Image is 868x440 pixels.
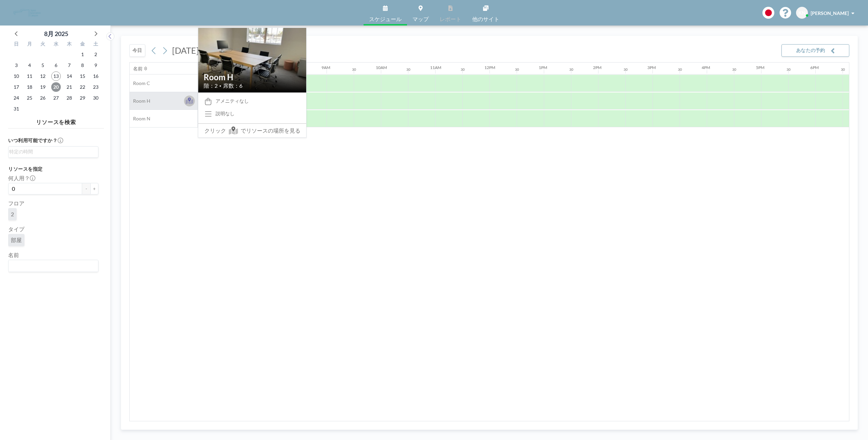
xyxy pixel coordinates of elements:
div: 月 [23,40,36,49]
span: 2025年8月10日日曜日 [12,71,21,81]
span: 2025年8月31日日曜日 [12,104,21,114]
img: organization-logo [11,6,43,20]
span: 2025年8月11日月曜日 [25,71,34,81]
div: 説明なし [216,111,235,117]
span: [PERSON_NAME] [811,10,849,16]
span: 2025年8月26日火曜日 [38,93,48,103]
div: 2PM [593,65,602,70]
span: Room N [130,116,150,122]
div: 30 [732,67,736,72]
span: 2025年8月9日土曜日 [91,61,100,70]
h4: リソースを検索 [8,116,104,125]
div: 30 [461,67,465,72]
div: 9AM [321,65,330,70]
span: 2025年8月18日月曜日 [25,82,34,92]
span: 2025年8月20日水曜日 [51,82,61,92]
span: Room H [130,98,150,104]
span: 2025年8月27日水曜日 [51,93,61,103]
div: 30 [406,67,410,72]
span: 2025年8月13日水曜日 [51,71,61,81]
span: 2025年8月30日土曜日 [91,93,100,103]
span: 他のサイト [472,16,499,22]
h3: リソースを指定 [8,166,98,172]
span: 2025年8月14日木曜日 [64,71,74,81]
div: 木 [62,40,76,49]
div: 名前 [133,66,143,72]
span: 2025年8月16日土曜日 [91,71,100,81]
input: Search for option [9,148,94,155]
span: クリック でリソースの場所を見る [198,123,306,137]
span: KN [798,10,806,16]
div: 11AM [430,65,441,70]
span: アメニティなし [216,98,249,104]
span: 2025年8月24日日曜日 [12,93,21,103]
img: resource-image [198,19,306,101]
span: • [219,84,221,88]
span: 階：2 [204,82,218,89]
label: 何人用？ [8,175,35,182]
span: 2025年8月3日日曜日 [12,61,21,70]
span: 2025年8月22日金曜日 [78,82,87,92]
div: 8月 2025 [44,29,68,38]
span: 2025年8月15日金曜日 [78,71,87,81]
input: Search for option [9,261,94,270]
div: 30 [515,67,519,72]
span: レポート [440,16,461,22]
span: 席数：6 [223,82,242,89]
div: 3PM [647,65,656,70]
div: 30 [352,67,356,72]
span: 2025年8月1日金曜日 [78,50,87,59]
span: 2025年8月17日日曜日 [12,82,21,92]
div: 土 [89,40,102,49]
span: 2025年8月8日金曜日 [78,61,87,70]
span: 2025年8月25日月曜日 [25,93,34,103]
div: Search for option [8,260,98,272]
div: 4PM [702,65,710,70]
div: 30 [624,67,628,72]
span: 2025年8月23日土曜日 [91,82,100,92]
span: 2025年8月6日水曜日 [51,61,61,70]
button: - [82,183,90,194]
div: 30 [787,67,791,72]
span: [DATE] [172,45,199,55]
button: + [90,183,98,194]
div: 金 [76,40,89,49]
div: 1PM [539,65,547,70]
span: 2025年8月29日金曜日 [78,93,87,103]
span: 2025年8月4日月曜日 [25,61,34,70]
span: 部屋 [11,237,22,243]
span: 2025年8月12日火曜日 [38,71,48,81]
span: 2025年8月28日木曜日 [64,93,74,103]
label: フロア [8,200,24,207]
span: 2025年8月21日木曜日 [64,82,74,92]
span: 2025年8月2日土曜日 [91,50,100,59]
div: 30 [841,67,845,72]
div: 10AM [376,65,387,70]
span: 2025年8月19日火曜日 [38,82,48,92]
div: 30 [678,67,682,72]
span: 2 [11,211,14,218]
label: 名前 [8,252,19,258]
span: 2025年8月5日火曜日 [38,61,48,70]
label: タイプ [8,226,24,233]
button: あなたの予約 [781,44,849,57]
span: 2025年8月7日木曜日 [64,61,74,70]
span: Room C [130,80,150,86]
div: 日 [10,40,23,49]
div: 水 [50,40,63,49]
div: 12PM [484,65,495,70]
h2: Room H [204,72,301,82]
div: Search for option [8,147,98,157]
div: 火 [36,40,50,49]
span: スケジュール [369,16,402,22]
div: 6PM [810,65,819,70]
button: 今日 [129,44,145,57]
span: マップ [412,16,429,22]
div: 30 [569,67,573,72]
div: 5PM [756,65,764,70]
